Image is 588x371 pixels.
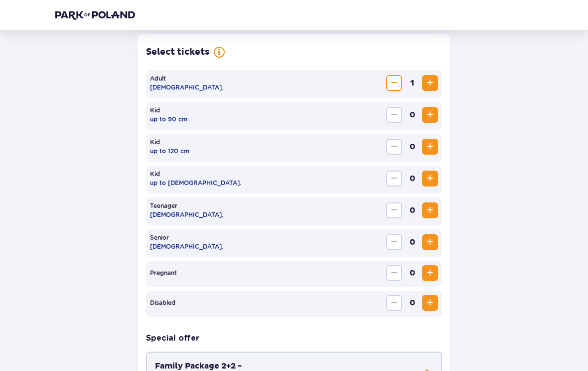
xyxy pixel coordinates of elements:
[422,234,438,250] button: Increase
[386,295,402,311] button: Decrease
[150,83,223,92] p: [DEMOGRAPHIC_DATA].
[422,107,438,123] button: Increase
[150,106,160,115] p: Kid
[404,139,420,155] span: 0
[404,75,420,91] span: 1
[386,265,402,281] button: Decrease
[150,115,187,124] p: up to 90 cm
[146,46,209,58] h2: Select tickets
[146,333,199,344] h3: Special offer
[404,295,420,311] span: 0
[150,147,189,156] p: up to 120 cm
[404,107,420,123] span: 0
[422,171,438,186] button: Increase
[422,202,438,218] button: Increase
[150,233,169,242] p: Senior
[150,242,223,251] p: [DEMOGRAPHIC_DATA].
[404,265,420,281] span: 0
[386,234,402,250] button: Decrease
[404,171,420,186] span: 0
[422,295,438,311] button: Increase
[386,75,402,91] button: Decrease
[150,138,160,147] p: Kid
[404,202,420,218] span: 0
[422,139,438,155] button: Increase
[386,202,402,218] button: Decrease
[150,269,177,278] p: Pregnant
[422,265,438,281] button: Increase
[150,179,241,187] p: up to [DEMOGRAPHIC_DATA].
[150,298,175,307] p: Disabled
[150,210,223,219] p: [DEMOGRAPHIC_DATA].
[404,234,420,250] span: 0
[422,75,438,91] button: Increase
[386,171,402,186] button: Decrease
[150,201,177,210] p: Teenager
[150,170,160,179] p: Kid
[150,74,166,83] p: Adult
[386,139,402,155] button: Decrease
[386,107,402,123] button: Decrease
[55,10,135,20] img: Park of Poland logo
